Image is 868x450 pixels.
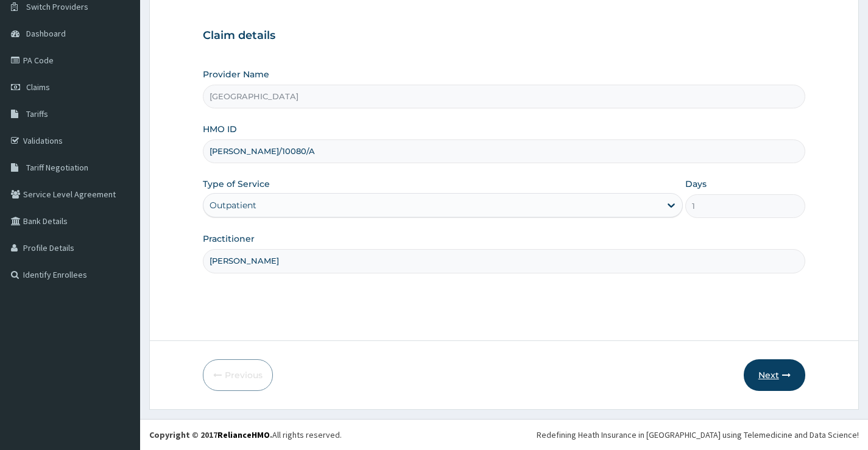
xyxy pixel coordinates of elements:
[210,199,256,211] div: Outpatient
[203,123,237,135] label: HMO ID
[203,139,805,163] input: Enter HMO ID
[744,359,805,391] button: Next
[149,429,272,440] strong: Copyright © 2017 .
[203,359,273,391] button: Previous
[26,82,50,93] span: Claims
[217,429,270,440] a: RelianceHMO
[26,108,48,119] span: Tariffs
[203,68,269,80] label: Provider Name
[203,233,255,245] label: Practitioner
[685,178,707,190] label: Days
[203,249,805,273] input: Enter Name
[203,178,270,190] label: Type of Service
[26,1,88,12] span: Switch Providers
[26,28,66,39] span: Dashboard
[140,419,868,450] footer: All rights reserved.
[537,429,859,441] div: Redefining Heath Insurance in [GEOGRAPHIC_DATA] using Telemedicine and Data Science!
[26,162,88,173] span: Tariff Negotiation
[203,29,805,43] h3: Claim details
